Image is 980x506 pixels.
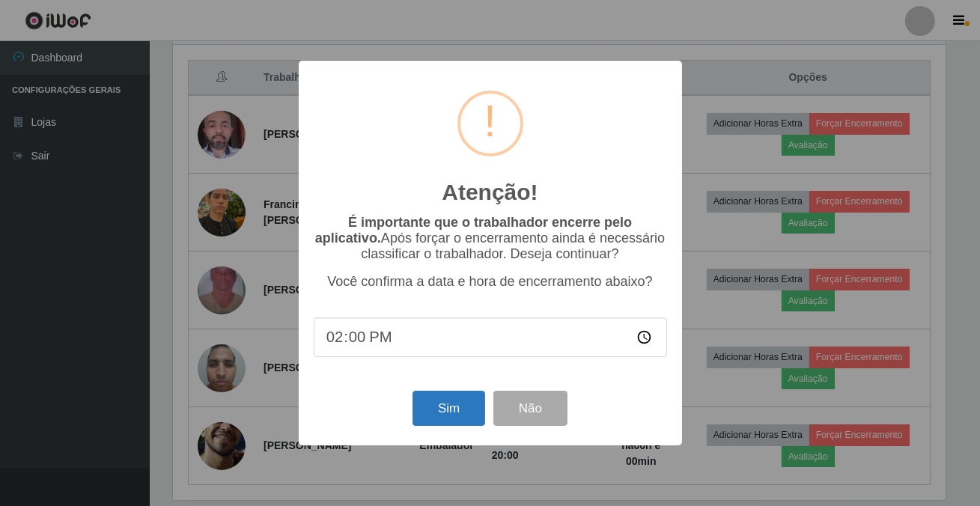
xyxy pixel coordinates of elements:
b: É importante que o trabalhador encerre pelo aplicativo. [315,215,632,246]
p: Você confirma a data e hora de encerramento abaixo? [314,274,667,290]
p: Após forçar o encerramento ainda é necessário classificar o trabalhador. Deseja continuar? [314,215,667,262]
h2: Atenção! [442,179,538,206]
button: Não [493,391,567,426]
button: Sim [413,391,485,426]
